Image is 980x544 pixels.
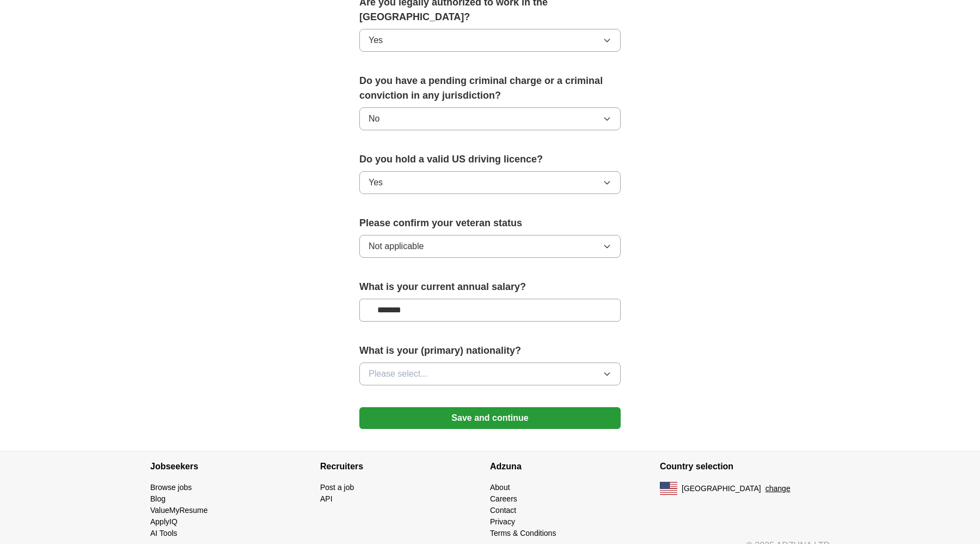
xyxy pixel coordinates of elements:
label: Please confirm your veteran status [359,216,621,231]
label: What is your (primary) nationality? [359,343,621,358]
span: Yes [369,176,383,189]
button: Please select... [359,362,621,385]
a: Browse jobs [150,483,192,492]
a: Careers [490,494,517,503]
span: [GEOGRAPHIC_DATA] [682,483,761,494]
label: What is your current annual salary? [359,280,621,294]
button: Save and continue [359,407,621,429]
span: Please select... [369,367,428,380]
img: US flag [660,482,677,495]
a: Terms & Conditions [490,529,556,537]
button: Yes [359,29,621,52]
a: Blog [150,494,166,503]
a: ApplyIQ [150,517,177,526]
span: Not applicable [369,240,424,253]
a: Contact [490,506,516,515]
a: Privacy [490,517,515,526]
button: change [765,483,791,494]
span: No [369,112,379,125]
label: Do you have a pending criminal charge or a criminal conviction in any jurisdiction? [359,74,621,103]
button: No [359,107,621,130]
a: About [490,483,510,492]
a: ValueMyResume [150,506,208,515]
a: AI Tools [150,529,177,537]
button: Yes [359,171,621,194]
label: Do you hold a valid US driving licence? [359,152,621,167]
a: API [320,494,333,503]
button: Not applicable [359,235,621,258]
a: Post a job [320,483,354,492]
h4: Country selection [660,451,830,482]
span: Yes [369,34,383,47]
